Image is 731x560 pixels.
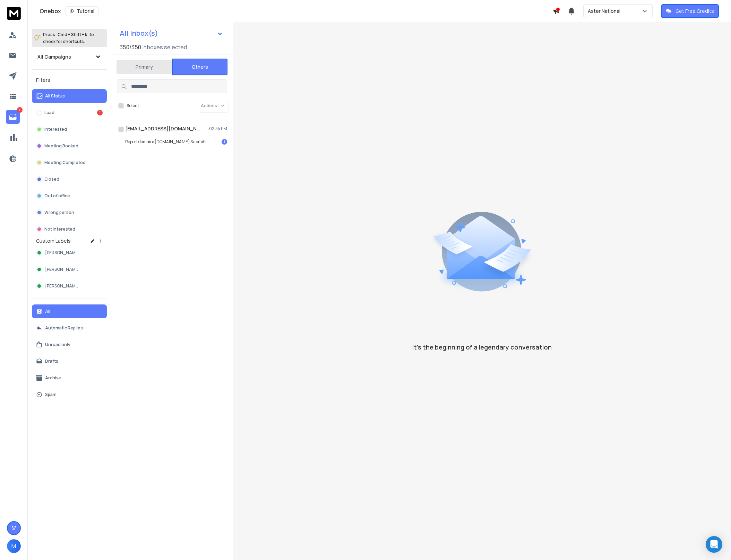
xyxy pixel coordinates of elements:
[32,246,107,260] button: [PERSON_NAME]
[32,122,107,136] button: Interested
[45,392,57,397] p: Spam
[36,238,71,244] h3: Custom Labels
[45,93,65,99] p: All Status
[127,103,139,109] label: Select
[32,75,107,85] h3: Filters
[40,6,553,16] div: Onebox
[44,160,86,165] p: Meeting Completed
[120,43,141,51] span: 350 / 350
[32,106,107,120] button: Lead1
[97,110,103,115] div: 1
[125,139,208,145] p: Report domain: [DOMAIN_NAME] Submitter: [DOMAIN_NAME]
[57,31,88,38] span: Cmd + Shift + k
[32,304,107,318] button: All
[44,176,59,182] p: Closed
[32,139,107,153] button: Meeting Booked
[44,143,78,149] p: Meeting Booked
[412,342,552,352] p: It’s the beginning of a legendary conversation
[32,338,107,352] button: Unread only
[65,6,99,16] button: Tutorial
[143,43,187,51] h3: Inboxes selected
[120,30,158,37] h1: All Inbox(s)
[676,8,714,15] p: Get Free Credits
[32,321,107,335] button: Automatic Replies
[17,107,23,113] p: 1
[661,4,719,18] button: Get Free Credits
[32,156,107,170] button: Meeting Completed
[209,126,227,131] p: 02:35 PM
[32,89,107,103] button: All Status
[44,127,67,132] p: Interested
[45,283,79,289] span: [PERSON_NAME]
[222,139,227,145] div: 1
[7,539,21,553] button: M
[44,110,54,115] p: Lead
[45,309,50,314] p: All
[44,193,70,199] p: Out of office
[588,8,623,15] p: Aster National
[114,26,229,40] button: All Inbox(s)
[117,59,172,75] button: Primary
[32,50,107,64] button: All Campaigns
[32,172,107,186] button: Closed
[172,59,227,75] button: Others
[706,536,722,553] div: Open Intercom Messenger
[32,222,107,236] button: Not Interested
[125,125,201,132] h1: [EMAIL_ADDRESS][DOMAIN_NAME]
[45,267,79,272] span: [PERSON_NAME]
[45,325,83,331] p: Automatic Replies
[45,342,70,347] p: Unread only
[32,206,107,219] button: Wrong person
[43,31,94,45] p: Press to check for shortcuts.
[45,250,79,256] span: [PERSON_NAME]
[44,226,75,232] p: Not Interested
[37,53,71,60] h1: All Campaigns
[32,262,107,276] button: [PERSON_NAME]
[32,354,107,368] button: Drafts
[32,371,107,385] button: Archive
[32,189,107,203] button: Out of office
[44,210,74,215] p: Wrong person
[45,359,58,364] p: Drafts
[32,279,107,293] button: [PERSON_NAME]
[6,110,20,124] a: 1
[32,388,107,402] button: Spam
[45,375,61,381] p: Archive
